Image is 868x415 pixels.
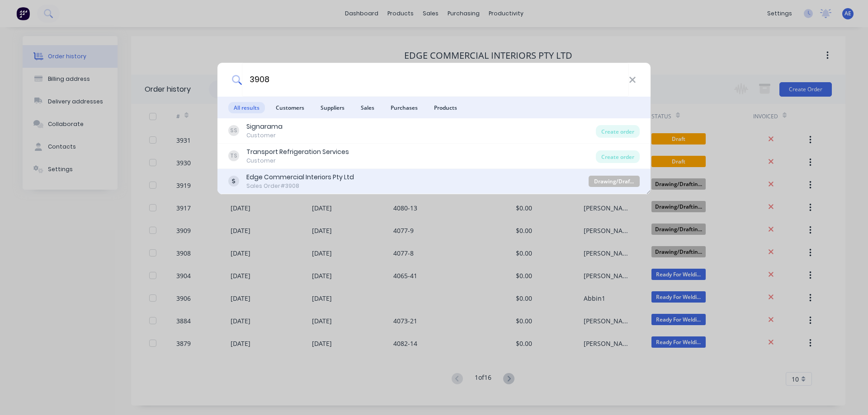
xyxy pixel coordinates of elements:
[429,102,462,113] span: Products
[246,173,354,182] div: Edge Commercial Interiors Pty Ltd
[385,102,423,113] span: Purchases
[228,125,239,136] div: SS
[246,131,283,140] div: Customer
[246,182,354,190] div: Sales Order #3908
[270,102,310,113] span: Customers
[315,102,350,113] span: Suppliers
[242,63,629,97] input: Start typing a customer or supplier name to create a new order...
[246,157,349,165] div: Customer
[228,102,265,113] span: All results
[589,176,640,187] div: Drawing/Drafting
[596,150,640,163] div: Create order
[246,147,349,157] div: Transport Refrigeration Services
[596,125,640,138] div: Create order
[228,150,239,161] div: TS
[246,122,283,131] div: Signarama
[355,102,380,113] span: Sales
